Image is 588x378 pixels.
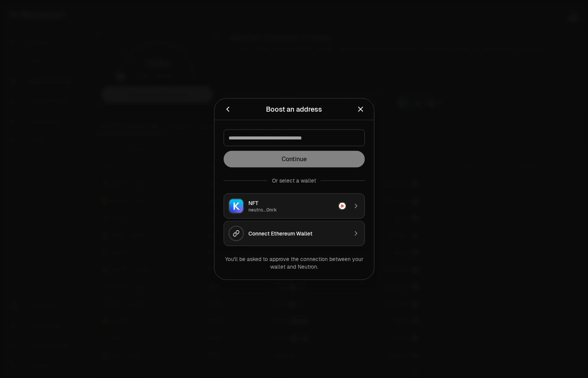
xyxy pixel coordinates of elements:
[248,199,334,207] div: NFT
[224,221,365,246] button: Connect Ethereum Wallet
[224,194,365,219] button: KeplrNFTneutro...0nrkNeutron Logo
[224,104,232,115] button: Back
[224,255,365,271] div: You'll be asked to approve the connection between your wallet and Neutron.
[248,207,334,213] div: neutro...0nrk
[229,199,243,213] img: Keplr
[272,177,316,184] div: Or select a wallet
[266,104,322,115] div: Boost an address
[248,230,348,237] div: Connect Ethereum Wallet
[356,104,365,115] button: Close
[339,203,346,210] img: Neutron Logo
